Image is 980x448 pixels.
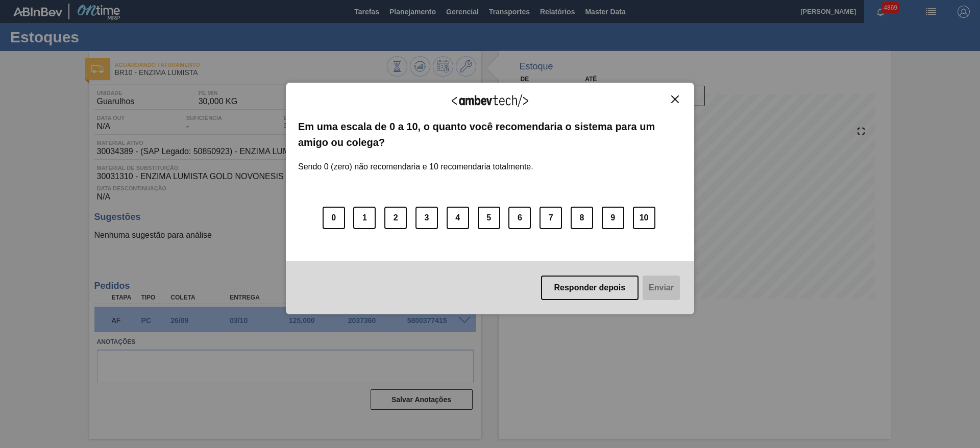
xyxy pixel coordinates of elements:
[633,207,655,229] button: 10
[298,119,682,150] label: Em uma escala de 0 a 10, o quanto você recomendaria o sistema para um amigo ou colega?
[447,207,469,229] button: 4
[452,94,528,107] img: Logo Ambevtech
[384,207,407,229] button: 2
[298,150,533,171] label: Sendo 0 (zero) não recomendaria e 10 recomendaria totalmente.
[571,207,593,229] button: 8
[540,207,562,229] button: 7
[415,207,438,229] button: 3
[508,207,531,229] button: 6
[671,95,679,103] img: Close
[323,207,345,229] button: 0
[668,95,682,104] button: Close
[478,207,500,229] button: 5
[541,276,639,300] button: Responder depois
[602,207,624,229] button: 9
[353,207,376,229] button: 1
